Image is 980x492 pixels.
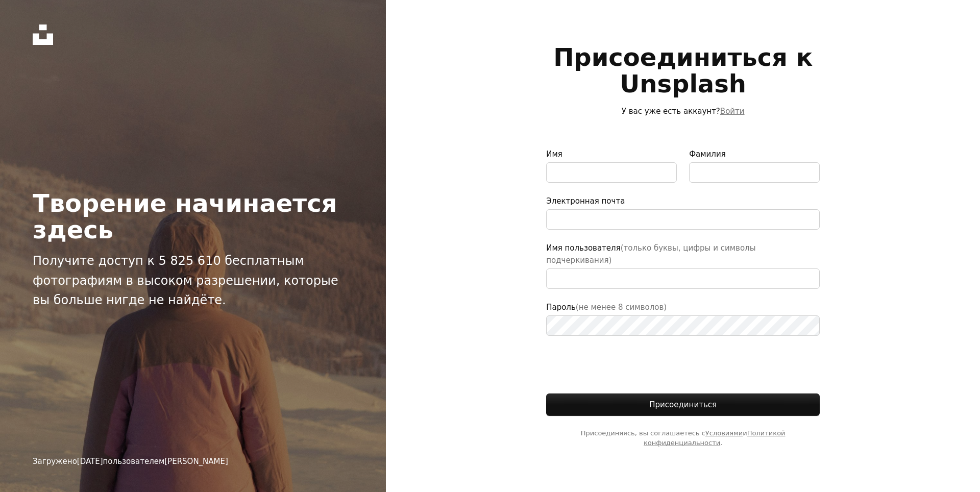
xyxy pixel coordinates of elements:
ya-tr-span: Загружено [33,457,77,466]
ya-tr-span: [DATE] [77,457,103,466]
input: Имя пользователя(только буквы, цифры и символы подчеркивания) [546,268,820,289]
a: Условиями [705,429,743,437]
ya-tr-span: пользователем [103,457,165,466]
ya-tr-span: Имя пользователя [546,243,621,253]
ya-tr-span: Присоединяясь, вы соглашаетесь с [581,429,705,437]
ya-tr-span: Фамилия [689,150,726,159]
input: Электронная почта [546,209,820,230]
ya-tr-span: Имя [546,150,562,159]
ya-tr-span: (только буквы, цифры и символы подчеркивания) [546,243,755,265]
ya-tr-span: Творение начинается здесь [33,189,337,244]
ya-tr-span: [PERSON_NAME] [164,457,228,466]
input: Фамилия [689,162,820,183]
input: Имя [546,162,677,183]
input: Пароль(не менее 8 символов) [546,315,820,336]
ya-tr-span: У вас уже есть аккаунт? [622,107,720,116]
a: Главная страница — Unplash [33,24,53,45]
ya-tr-span: Электронная почта [546,196,625,206]
ya-tr-span: (не менее 8 символов) [576,303,667,312]
ya-tr-span: . [720,439,722,447]
ya-tr-span: и [743,429,747,437]
ya-tr-span: Получите доступ к 5 825 610 бесплатным фотографиям в высоком разрешении, которые вы больше нигде ... [33,254,338,307]
ya-tr-span: Пароль [546,303,576,312]
ya-tr-span: Присоединиться к Unsplash [553,43,813,98]
ya-tr-span: Присоединиться [649,400,717,409]
button: Присоединиться [546,393,820,416]
time: 20 февраля 2025 года в 3:10:00 по Гринвичу +3 [77,457,103,466]
a: Войти [720,107,745,116]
